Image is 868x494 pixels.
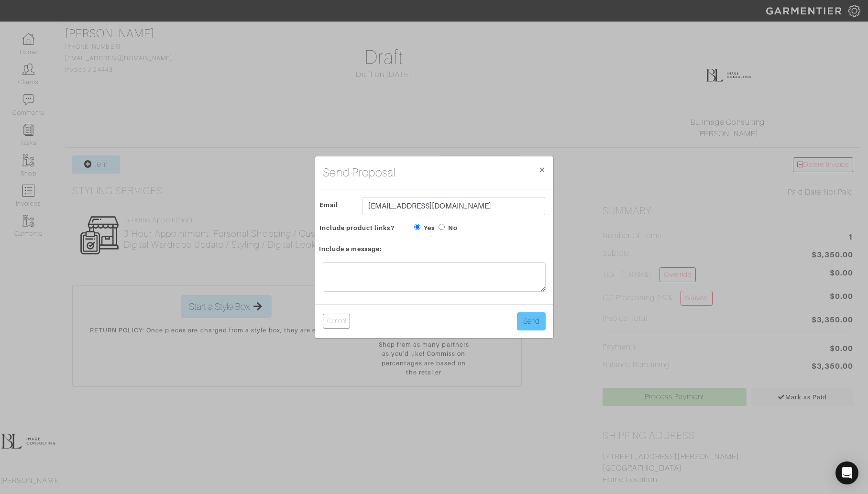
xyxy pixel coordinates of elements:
[517,312,546,330] button: Send
[319,198,338,212] span: Email
[448,223,458,232] label: No
[323,314,350,329] button: Cancel
[835,461,858,484] div: Open Intercom Messenger
[319,242,382,256] span: Include a message:
[319,221,395,235] span: Include product links?
[323,164,396,181] h4: Send Proposal
[538,163,546,176] span: ×
[424,223,435,232] label: Yes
